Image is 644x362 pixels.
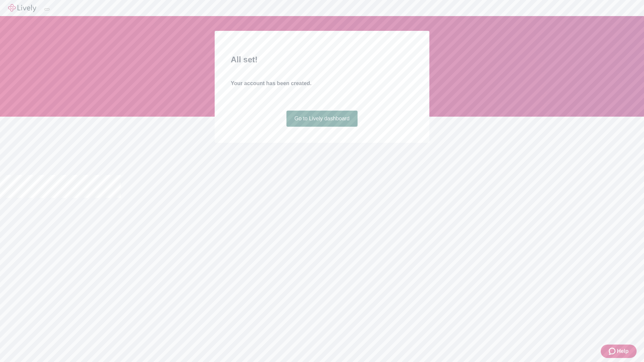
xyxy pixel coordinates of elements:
[44,8,50,10] button: Log out
[601,345,637,358] button: Zendesk support iconHelp
[609,347,617,355] svg: Zendesk support icon
[231,54,413,66] h2: All set!
[286,111,358,127] a: Go to Lively dashboard
[231,79,413,87] h4: Your account has been created.
[617,347,629,355] span: Help
[8,4,36,12] img: Lively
